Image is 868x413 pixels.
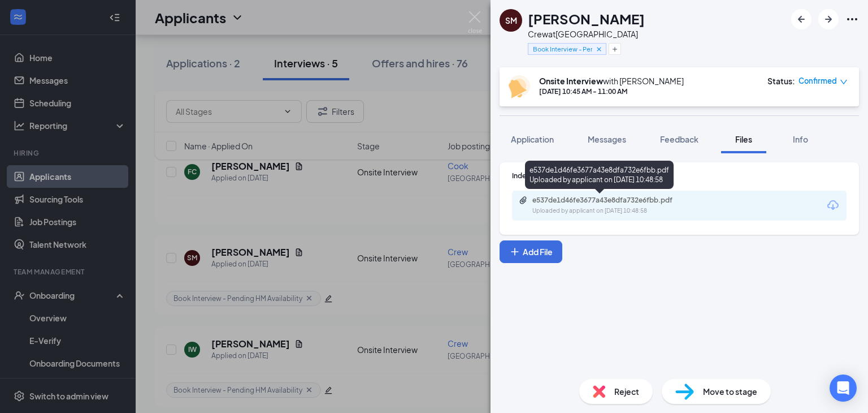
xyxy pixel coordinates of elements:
button: ArrowRight [818,9,839,29]
svg: Cross [595,45,603,53]
svg: Plus [611,46,618,53]
h1: [PERSON_NAME] [528,9,645,28]
span: Feedback [660,134,698,144]
span: Files [735,134,752,144]
span: Reject [614,385,639,398]
svg: Download [826,199,840,212]
svg: ArrowLeftNew [795,12,808,26]
div: e537de1d46fe3677a43e8dfa732e6fbb.pdf [532,196,691,205]
div: e537de1d46fe3677a43e8dfa732e6fbb.pdf Uploaded by applicant on [DATE] 10:48:58 [525,161,674,189]
div: Uploaded by applicant on [DATE] 10:48:58 [532,206,702,216]
button: Add FilePlus [500,240,562,263]
button: Plus [609,43,621,55]
a: Paperclipe537de1d46fe3677a43e8dfa732e6fbb.pdfUploaded by applicant on [DATE] 10:48:58 [519,196,702,216]
svg: Ellipses [845,12,859,26]
div: Open Intercom Messenger [830,375,857,402]
span: Application [511,134,554,144]
div: Status : [767,75,795,87]
div: Crew at [GEOGRAPHIC_DATA] [528,28,645,40]
button: ArrowLeftNew [791,9,811,29]
span: Confirmed [798,75,837,87]
svg: Plus [509,246,520,257]
span: down [840,78,848,86]
span: Messages [588,134,626,144]
div: [DATE] 10:45 AM - 11:00 AM [539,87,684,96]
b: Onsite Interview [539,76,603,86]
span: Move to stage [703,385,757,398]
svg: ArrowRight [822,12,835,26]
div: Indeed Resume [512,171,847,180]
div: with [PERSON_NAME] [539,75,684,87]
span: Book Interview - Pending HM Availability [533,44,592,54]
div: SM [505,15,517,26]
svg: Paperclip [519,196,528,205]
span: Info [793,134,808,144]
